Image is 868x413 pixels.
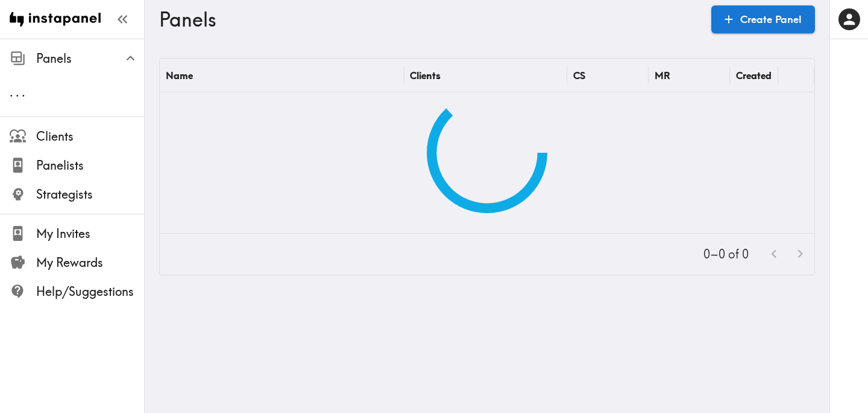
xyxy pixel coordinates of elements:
[711,5,815,33] a: Create Panel
[36,186,144,203] span: Strategists
[36,50,144,67] span: Panels
[36,254,144,271] span: My Rewards
[36,128,144,145] span: Clients
[36,283,144,300] span: Help/Suggestions
[10,85,13,100] span: .
[159,8,702,31] h3: Panels
[736,69,772,82] div: Created
[36,157,144,174] span: Panelists
[573,69,585,82] div: CS
[655,69,670,82] div: MR
[166,69,193,82] div: Name
[703,246,749,263] p: 0–0 of 0
[36,225,144,242] span: My Invites
[16,85,19,100] span: .
[22,85,25,100] span: .
[410,69,441,82] div: Clients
